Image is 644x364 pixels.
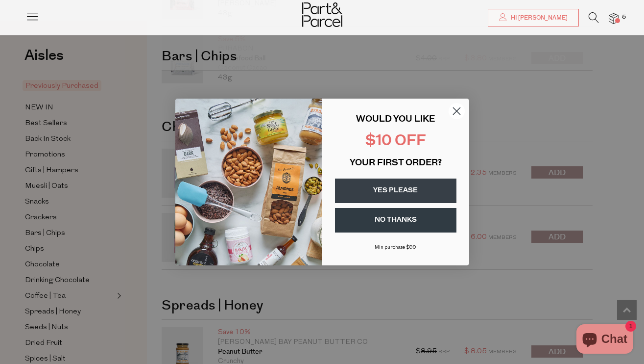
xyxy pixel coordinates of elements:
[573,324,636,356] inbox-online-store-chat: Shopify online store chat
[375,245,416,250] span: Min purchase $99
[508,14,568,22] span: Hi [PERSON_NAME]
[620,13,628,22] span: 5
[302,2,342,27] img: Part&Parcel
[448,103,465,120] button: Close dialog
[350,159,442,168] span: YOUR FIRST ORDER?
[356,115,435,124] span: WOULD YOU LIKE
[335,179,456,203] button: YES PLEASE
[175,99,322,265] img: 43fba0fb-7538-40bc-babb-ffb1a4d097bc.jpeg
[488,9,579,26] a: Hi [PERSON_NAME]
[609,13,619,24] a: 5
[335,208,456,233] button: NO THANKS
[365,134,426,149] span: $10 OFF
